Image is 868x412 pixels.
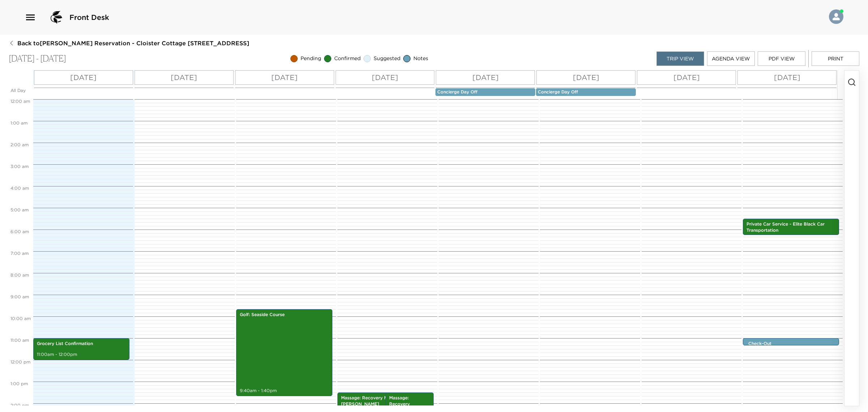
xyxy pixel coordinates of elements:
[538,89,634,95] p: Concierge Day Off
[9,272,31,278] span: 8:00 AM
[235,70,334,85] button: [DATE]
[9,403,31,408] span: 2:00 PM
[135,70,234,85] button: [DATE]
[10,88,31,94] p: All Day
[341,395,416,407] p: Massage: Recovery Massage- [PERSON_NAME]
[9,164,30,169] span: 3:00 AM
[737,70,837,85] button: [DATE]
[637,70,736,85] button: [DATE]
[829,9,843,24] img: User
[9,142,30,147] span: 2:00 AM
[34,70,133,85] button: [DATE]
[9,185,31,191] span: 4:00 AM
[746,234,835,240] p: 5:30am - 6:15am
[301,55,321,62] span: Pending
[171,72,197,83] p: [DATE]
[70,72,97,83] p: [DATE]
[656,51,704,66] button: Trip View
[374,55,400,62] span: Suggested
[9,251,30,256] span: 7:00 AM
[536,70,635,85] button: [DATE]
[271,72,298,83] p: [DATE]
[33,338,129,360] div: Grocery List Confirmation11:00am - 12:00pm
[707,51,755,66] button: Agenda View
[240,312,329,318] p: Golf: Seaside Course
[746,221,835,234] p: Private Car Service - Elite Black Car Transportation
[9,98,32,104] span: 12:00 AM
[812,51,859,66] button: Print
[9,39,249,47] button: Back to[PERSON_NAME] Reservation - Cloister Cottage [STREET_ADDRESS]
[413,55,428,62] span: Notes
[69,12,109,22] span: Front Desk
[9,316,33,321] span: 10:00 AM
[372,72,398,83] p: [DATE]
[774,72,800,83] p: [DATE]
[748,341,837,347] p: Check-Out
[236,309,332,396] div: Golf: Seaside Course9:40am - 1:40pm
[758,51,805,66] button: PDF View
[673,72,700,83] p: [DATE]
[743,219,839,235] div: Private Car Service - Elite Black Car Transportation5:30am - 6:15am
[9,229,31,234] span: 6:00 AM
[472,72,499,83] p: [DATE]
[17,39,249,47] span: Back to [PERSON_NAME] Reservation - Cloister Cottage [STREET_ADDRESS]
[9,359,32,365] span: 12:00 PM
[9,207,30,213] span: 5:00 AM
[240,388,329,394] p: 9:40am - 1:40pm
[334,55,361,62] span: Confirmed
[9,54,66,64] p: [DATE] - [DATE]
[743,338,839,345] div: Check-Out
[37,341,126,347] p: Grocery List Confirmation
[9,294,31,299] span: 9:00 AM
[437,89,533,95] p: Concierge Day Off
[336,70,435,85] button: [DATE]
[436,70,535,85] button: [DATE]
[37,352,126,358] p: 11:00am - 12:00pm
[48,9,65,26] img: logo
[9,381,30,386] span: 1:00 PM
[9,337,31,343] span: 11:00 AM
[9,120,29,126] span: 1:00 AM
[573,72,599,83] p: [DATE]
